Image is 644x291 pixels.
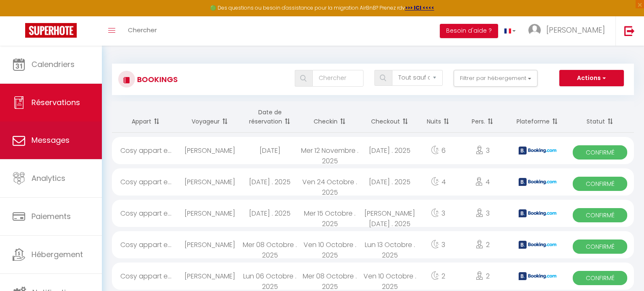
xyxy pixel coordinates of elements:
a: Chercher [122,16,163,46]
th: Sort by checkin [300,101,360,133]
input: Chercher [312,70,363,87]
button: Filtrer par hébergement [454,70,538,87]
span: Analytics [31,173,65,183]
span: Messages [31,135,70,145]
th: Sort by rentals [112,101,180,133]
button: Besoin d'aide ? [440,24,498,38]
th: Sort by guest [180,101,240,133]
span: Hébergement [31,249,83,260]
a: >>> ICI <<<< [405,4,434,11]
span: Paiements [31,211,71,221]
button: Actions [559,70,624,87]
th: Sort by status [566,101,634,133]
span: Calendriers [31,59,75,70]
img: ... [528,24,541,36]
th: Sort by checkout [360,101,420,133]
span: [PERSON_NAME] [546,25,605,35]
span: Chercher [128,26,157,34]
th: Sort by channel [509,101,566,133]
th: Sort by booking date [240,101,300,133]
h3: Bookings [135,70,178,89]
img: Super Booking [25,23,77,38]
span: Réservations [31,97,80,108]
img: logout [624,26,635,36]
th: Sort by nights [420,101,457,133]
th: Sort by people [457,101,509,133]
a: ... [PERSON_NAME] [522,16,615,46]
